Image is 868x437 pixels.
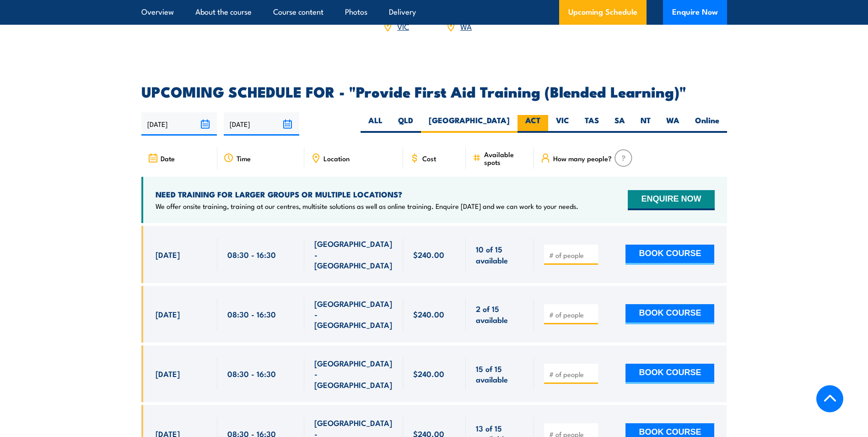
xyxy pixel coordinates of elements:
span: Available spots [484,150,528,166]
label: NT [633,115,658,133]
h4: NEED TRAINING FOR LARGER GROUPS OR MULTIPLE LOCATIONS? [156,189,578,199]
a: WA [460,21,472,32]
span: $240.00 [413,368,444,379]
a: VIC [397,21,409,32]
p: We offer onsite training, training at our centres, multisite solutions as well as online training... [156,202,578,211]
span: 08:30 - 16:30 [227,309,276,319]
input: From date [141,112,217,136]
button: BOOK COURSE [625,304,714,324]
input: # of people [549,370,595,379]
span: [DATE] [156,309,180,319]
input: To date [224,112,299,136]
span: 15 of 15 available [476,363,524,385]
label: [GEOGRAPHIC_DATA] [421,115,518,133]
input: # of people [549,251,595,260]
span: 10 of 15 available [476,244,524,265]
input: # of people [549,310,595,319]
label: ALL [361,115,390,133]
span: 08:30 - 16:30 [227,368,276,379]
span: [GEOGRAPHIC_DATA] - [GEOGRAPHIC_DATA] [314,298,393,330]
span: Location [323,154,350,162]
label: Online [687,115,727,133]
button: BOOK COURSE [625,364,714,384]
label: ACT [518,115,548,133]
label: WA [658,115,687,133]
span: [DATE] [156,249,180,260]
button: BOOK COURSE [625,245,714,265]
label: SA [607,115,633,133]
label: TAS [577,115,607,133]
span: Date [161,154,175,162]
span: $240.00 [413,249,444,260]
span: [DATE] [156,368,180,379]
span: [GEOGRAPHIC_DATA] - [GEOGRAPHIC_DATA] [314,238,393,270]
h2: UPCOMING SCHEDULE FOR - "Provide First Aid Training (Blended Learning)" [141,85,727,98]
span: How many people? [553,154,612,162]
label: QLD [390,115,421,133]
span: [GEOGRAPHIC_DATA] - [GEOGRAPHIC_DATA] [314,358,393,390]
span: $240.00 [413,309,444,319]
span: 08:30 - 16:30 [227,249,276,260]
span: 2 of 15 available [476,303,524,325]
button: ENQUIRE NOW [628,190,714,210]
span: Cost [422,154,436,162]
span: Time [237,154,251,162]
label: VIC [548,115,577,133]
